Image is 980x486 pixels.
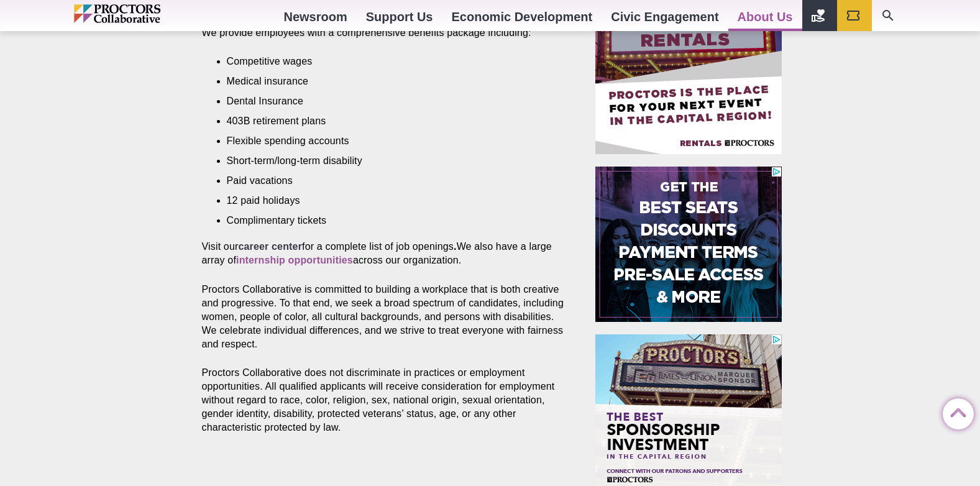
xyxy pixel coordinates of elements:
li: Short-term/long-term disability [227,154,549,168]
li: Dental Insurance [227,94,549,108]
a: Back to Top [943,399,968,424]
p: Proctors Collaborative does not discriminate in practices or employment opportunities. All qualif... [202,366,567,434]
li: Medical insurance [227,75,549,88]
a: career center [238,241,302,252]
li: Competitive wages [227,55,549,68]
iframe: Advertisement [595,167,782,322]
p: We provide employees with a comprehensive benefits package including: [202,26,567,40]
li: Paid vacations [227,174,549,188]
li: 12 paid holidays [227,194,549,208]
p: Visit our for a complete list of job openings We also have a large array of across our organization. [202,240,567,267]
li: Flexible spending accounts [227,134,549,148]
p: Proctors Collaborative is committed to building a workplace that is both creative and progressive... [202,283,567,351]
img: Proctors logo [74,4,214,23]
a: internship opportunities [236,255,353,265]
li: Complimentary tickets [227,214,549,227]
strong: . [454,241,457,252]
li: 403B retirement plans [227,114,549,128]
